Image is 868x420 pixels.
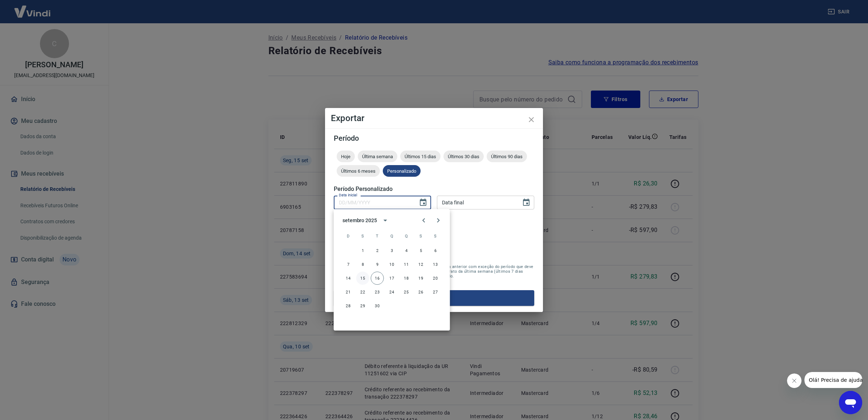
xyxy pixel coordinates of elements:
span: Últimos 6 meses [337,168,380,174]
div: Personalizado [383,165,421,177]
span: segunda-feira [356,229,369,243]
button: 12 [414,258,427,271]
button: close [523,111,540,128]
h5: Período [334,135,534,142]
button: 2 [371,244,384,257]
button: 29 [356,299,369,312]
iframe: Mensagem da empresa [804,372,862,388]
button: 10 [385,258,398,271]
button: 3 [385,244,398,257]
button: Next month [431,213,446,228]
button: 22 [356,285,369,299]
button: 19 [414,272,427,285]
span: sábado [429,229,442,243]
button: calendar view is open, switch to year view [379,214,392,227]
button: 1 [356,244,369,257]
div: Últimos 6 meses [337,165,380,177]
button: 15 [356,272,369,285]
button: 7 [342,258,355,271]
button: 11 [400,258,413,271]
div: Última semana [358,151,397,162]
button: 16 [371,272,384,285]
button: 25 [400,285,413,299]
span: Última semana [358,154,397,159]
button: 24 [385,285,398,299]
div: Últimos 30 dias [443,151,484,162]
button: 28 [342,299,355,312]
button: 20 [429,272,442,285]
span: Personalizado [383,168,421,174]
button: 8 [356,258,369,271]
span: Últimos 30 dias [443,154,484,159]
div: Últimos 90 dias [487,151,527,162]
span: domingo [342,229,355,243]
button: 4 [400,244,413,257]
div: Hoje [337,151,355,162]
span: Olá! Precisa de ajuda? [4,5,61,11]
button: 30 [371,299,384,312]
button: 27 [429,285,442,299]
button: Choose date [416,195,430,210]
button: 18 [400,272,413,285]
h4: Exportar [331,114,537,123]
button: 5 [414,244,427,257]
iframe: Fechar mensagem [787,373,802,388]
button: 23 [371,285,384,299]
span: terça-feira [371,229,384,243]
button: 9 [371,258,384,271]
button: Previous month [417,213,431,228]
button: 26 [414,285,427,299]
div: Últimos 15 dias [400,151,441,162]
input: DD/MM/YYYY [334,196,413,209]
button: 17 [385,272,398,285]
h5: Período Personalizado [334,185,534,193]
button: 6 [429,244,442,257]
label: Data inicial [339,192,357,198]
button: 14 [342,272,355,285]
button: 13 [429,258,442,271]
div: setembro 2025 [342,217,377,224]
span: Últimos 15 dias [400,154,441,159]
span: quarta-feira [385,229,398,243]
span: Hoje [337,154,355,159]
iframe: Botão para abrir a janela de mensagens [839,391,862,414]
span: Últimos 90 dias [487,154,527,159]
span: quinta-feira [400,229,413,243]
button: Choose date [519,195,534,210]
span: sexta-feira [414,229,427,243]
input: DD/MM/YYYY [437,196,516,209]
button: 21 [342,285,355,299]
